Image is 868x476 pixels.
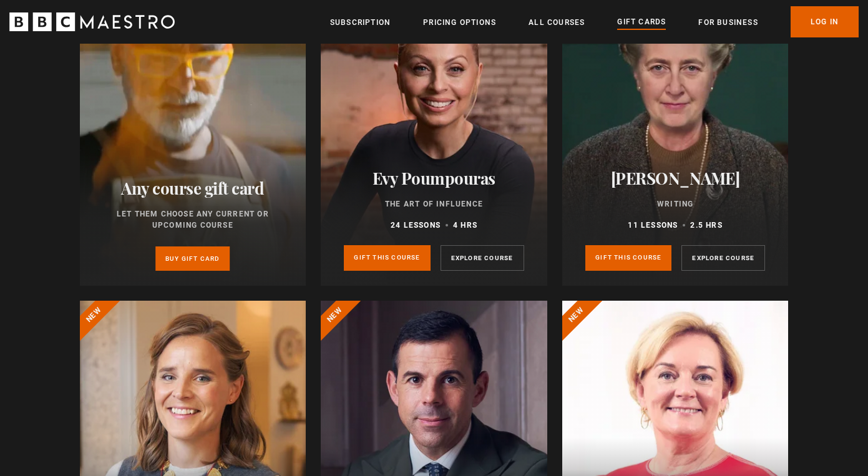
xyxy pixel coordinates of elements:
[423,16,496,29] a: Pricing Options
[698,16,758,29] a: For business
[791,6,859,37] a: Log In
[570,198,781,210] p: Writing
[628,220,678,231] p: 11 lessons
[681,245,765,271] a: Explore course
[330,16,391,29] a: Subscription
[87,179,299,198] h2: Any course gift card
[529,16,585,29] a: All Courses
[344,245,430,271] a: Gift this course
[617,16,666,29] a: Gift Cards
[441,245,524,271] a: Explore course
[328,169,540,188] h2: Evy Poumpouras
[453,220,477,231] p: 4 hrs
[9,12,175,31] svg: BBC Maestro
[330,6,859,37] nav: Primary
[328,198,540,210] p: The Art of Influence
[87,208,299,231] p: Let them choose any current or upcoming course
[570,169,781,188] h2: [PERSON_NAME]
[391,220,441,231] p: 24 lessons
[690,220,722,231] p: 2.5 hrs
[585,245,671,271] a: Gift this course
[155,246,230,271] a: Buy Gift Card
